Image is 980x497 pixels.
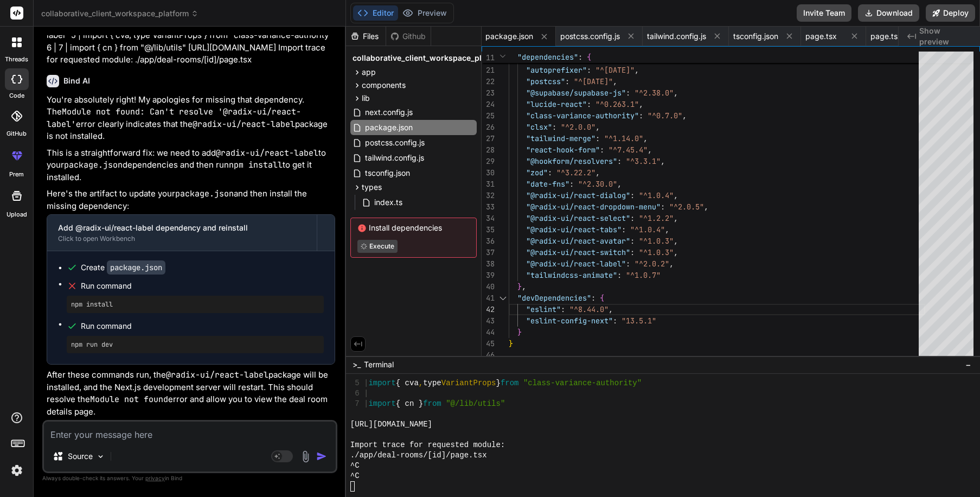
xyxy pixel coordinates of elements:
span: : [630,247,635,257]
label: Upload [7,210,27,219]
span: , [617,179,622,189]
div: 41 [482,292,495,304]
span: : [617,270,622,280]
button: Add @radix-ui/react-label dependency and reinstallClick to open Workbench [47,215,317,251]
span: "13.5.1" [622,316,656,326]
img: icon [316,451,327,462]
div: 29 [482,156,495,167]
span: "@radix-ui/react-dropdown-menu" [526,202,661,212]
span: Run command [81,281,324,291]
span: , [661,156,665,166]
span: Run command [81,321,324,332]
span: { [587,52,591,62]
span: : [600,145,604,155]
span: from [501,378,519,388]
div: 32 [482,190,495,201]
span: 11 [482,52,495,63]
span: , [674,213,678,223]
code: package.json [175,188,234,199]
span: , [674,88,678,98]
label: prem [9,170,24,179]
button: Deploy [926,4,975,22]
span: "devDependencies" [517,293,591,303]
code: package.json [107,260,165,275]
button: Execute [357,240,398,253]
span: "^1.0.7" [626,270,661,280]
span: tailwind.config.js [647,31,706,42]
span: , [595,168,600,177]
span: , [595,122,600,132]
span: } [517,327,522,337]
span: app [362,67,376,78]
span: tsconfig.json [733,31,778,42]
span: "^1.0.3" [639,236,674,246]
p: Here's the artifact to update your and then install the missing dependency: [47,188,335,212]
code: npm install [229,160,283,170]
div: 30 [482,167,495,179]
span: : [578,52,582,62]
span: "^[DATE]" [574,77,613,86]
button: − [963,356,973,373]
img: Pick Models [96,452,105,461]
div: 46 [482,349,495,361]
span: "^2.0.5" [669,202,704,212]
span: : [548,168,552,177]
span: , [674,247,678,257]
span: "class-variance-authority" [523,378,642,388]
span: import [368,399,395,409]
span: "zod" [526,168,548,177]
pre: npm run dev [71,340,319,349]
code: @radix-ui/react-label [193,119,295,130]
span: "^0.7.0" [648,111,682,120]
p: You're absolutely right! My apologies for missing that dependency. The error clearly indicates th... [47,94,335,143]
span: : [630,213,635,223]
span: Import trace for requested module: [350,440,505,450]
code: Module not found: Can't resolve '@radix-ui/react-label' [47,106,301,130]
span: : [617,156,622,166]
span: "^8.44.0" [569,304,609,314]
p: This is a straightforward fix: we need to add to your dependencies and then run to get it installed. [47,147,335,184]
span: "@radix-ui/react-select" [526,213,630,223]
div: 22 [482,76,495,87]
span: "^2.0.0" [561,122,595,132]
span: { cva [396,378,419,388]
span: "@radix-ui/react-avatar" [526,236,630,246]
div: 45 [482,338,495,349]
span: ./app/deal-rooms/[id]/page.tsx [350,450,487,461]
span: { cn } [396,399,423,409]
span: : [622,225,626,234]
span: : [630,190,635,200]
span: "^7.45.4" [609,145,648,155]
span: : [552,122,556,132]
div: Add @radix-ui/react-label dependency and reinstall [58,222,306,233]
div: 21 [482,65,495,76]
code: @radix-ui/react-label [216,148,318,158]
span: Terminal [364,359,394,370]
span: import [368,378,395,388]
span: : [639,111,643,120]
div: 26 [482,122,495,133]
button: Download [858,4,919,22]
span: tsconfig.json [364,167,411,180]
span: , [704,202,708,212]
span: "@supabase/supabase-js" [526,88,626,98]
span: "^2.0.2" [635,259,669,269]
span: : [561,304,565,314]
span: , [522,282,526,291]
div: 39 [482,270,495,281]
span: , [665,225,669,234]
p: Always double-check its answers. Your in Bind [42,473,337,483]
span: "eslint" [526,304,561,314]
div: 38 [482,258,495,270]
span: collaborative_client_workspace_platform [353,53,507,63]
span: "^1.0.3" [639,247,674,257]
span: , [674,190,678,200]
p: After these commands run, the package will be installed, and the Next.js development server will ... [47,369,335,418]
div: 23 [482,87,495,99]
div: 33 [482,201,495,213]
span: "dependencies" [517,52,578,62]
span: "^3.22.2" [556,168,595,177]
p: Source [68,451,93,462]
span: type [423,378,441,388]
span: from [423,399,441,409]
